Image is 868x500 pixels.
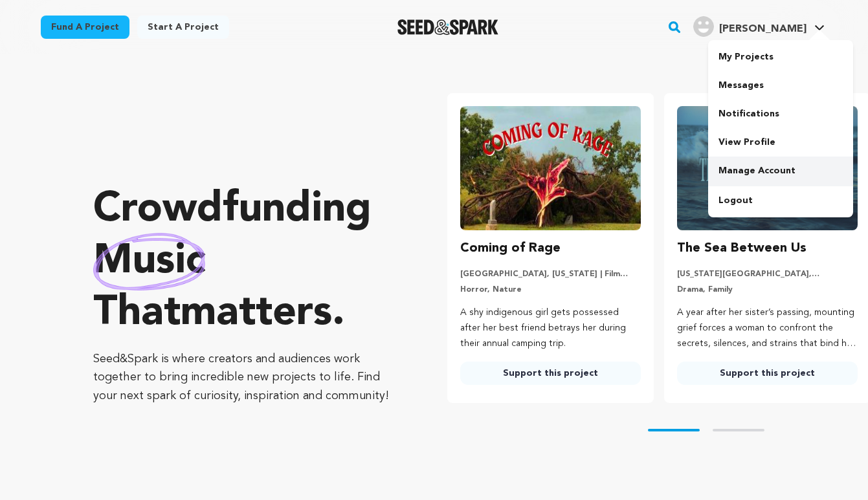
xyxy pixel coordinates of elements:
p: A shy indigenous girl gets possessed after her best friend betrays her during their annual campin... [460,305,641,351]
p: [GEOGRAPHIC_DATA], [US_STATE] | Film Short [460,269,641,279]
a: Logout [708,186,853,215]
a: Start a project [137,16,229,39]
img: hand sketched image [93,233,205,290]
img: Coming of Rage image [460,106,641,230]
a: My Projects [708,43,853,71]
p: Horror, Nature [460,285,641,295]
img: user.png [693,16,714,37]
a: Seed&Spark Homepage [397,19,499,35]
img: The Sea Between Us image [677,106,858,230]
a: View Profile [708,128,853,157]
div: Tan K.'s Profile [693,16,807,37]
span: matters [181,293,332,334]
p: Crowdfunding that . [93,184,395,340]
a: Fund a project [41,16,129,39]
span: Tan K.'s Profile [691,14,827,41]
a: Manage Account [708,157,853,185]
img: Seed&Spark Logo Dark Mode [397,19,499,35]
h3: Coming of Rage [460,238,561,259]
a: Tan K.'s Profile [691,14,827,37]
p: Drama, Family [677,285,858,295]
a: Support this project [677,362,858,385]
h3: The Sea Between Us [677,238,807,259]
p: [US_STATE][GEOGRAPHIC_DATA], [US_STATE] | Film Short [677,269,858,279]
span: [PERSON_NAME] [719,24,807,34]
a: Notifications [708,100,853,128]
a: Support this project [460,362,641,385]
p: A year after her sister’s passing, mounting grief forces a woman to confront the secrets, silence... [677,305,858,351]
p: Seed&Spark is where creators and audiences work together to bring incredible new projects to life... [93,350,395,406]
a: Messages [708,71,853,100]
